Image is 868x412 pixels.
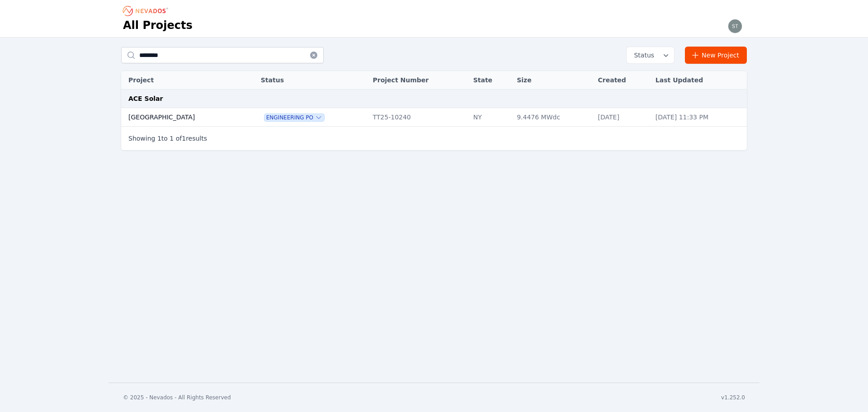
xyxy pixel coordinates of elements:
[123,4,171,18] nav: Breadcrumb
[512,71,593,90] th: Size
[469,71,513,90] th: State
[512,108,593,127] td: 9.4476 MWdc
[685,47,747,64] a: New Project
[264,114,324,121] button: Engineering PO
[157,135,161,142] span: 1
[594,108,651,127] td: [DATE]
[128,134,207,143] p: Showing to of results
[182,135,186,142] span: 1
[123,18,193,33] h1: All Projects
[121,90,747,108] td: ACE Solar
[651,71,747,90] th: Last Updated
[728,19,742,33] img: steve.mustaro@nevados.solar
[256,71,368,90] th: Status
[123,394,231,401] div: © 2025 - Nevados - All Rights Reserved
[121,108,242,127] td: [GEOGRAPHIC_DATA]
[469,108,513,127] td: NY
[627,47,674,63] button: Status
[121,108,747,127] tr: [GEOGRAPHIC_DATA]Engineering POTT25-10240NY9.4476 MWdc[DATE][DATE] 11:33 PM
[651,108,747,127] td: [DATE] 11:33 PM
[594,71,651,90] th: Created
[721,394,745,401] div: v1.252.0
[170,135,174,142] span: 1
[368,108,469,127] td: TT25-10240
[121,71,242,90] th: Project
[630,51,654,60] span: Status
[368,71,469,90] th: Project Number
